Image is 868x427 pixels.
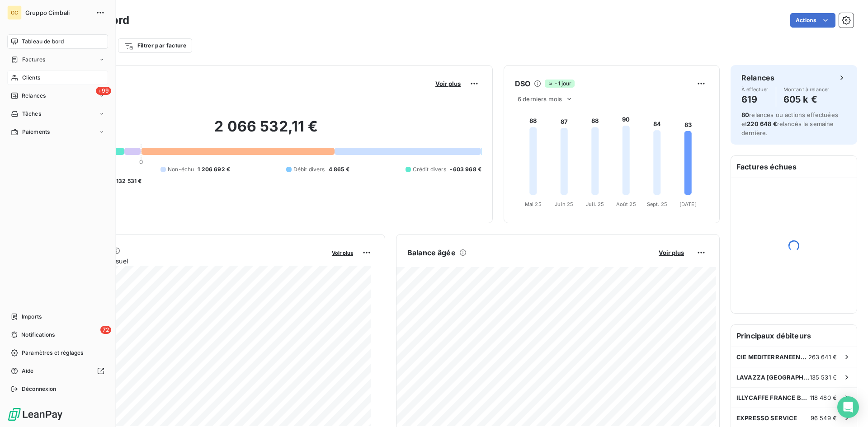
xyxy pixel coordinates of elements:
h4: 619 [741,92,769,107]
span: Imports [22,313,42,321]
span: 118 480 € [810,394,837,401]
span: Débit divers [293,165,325,174]
span: 80 [741,111,749,118]
span: 1 206 692 € [198,165,230,174]
h6: Factures échues [731,156,857,178]
span: Tâches [22,110,41,118]
button: Actions [790,13,835,28]
h6: Relances [741,72,774,83]
span: -1 jour [545,80,574,88]
button: Voir plus [656,249,687,257]
span: 4 865 € [329,165,349,174]
span: 263 641 € [808,353,837,361]
span: -603 968 € [450,165,481,174]
span: Non-échu [168,165,194,174]
span: 135 531 € [810,374,837,381]
span: -132 531 € [113,177,142,185]
span: CIE MEDITERRANEENNE DES CAFES [736,353,808,361]
span: 0 [139,158,143,165]
span: Relances [22,92,46,100]
span: 96 549 € [811,414,837,422]
img: Logo LeanPay [7,407,63,422]
span: relances ou actions effectuées et relancés la semaine dernière. [741,111,838,136]
button: Voir plus [433,80,463,88]
a: Aide [7,364,108,378]
h6: Balance âgée [407,247,456,258]
span: Voir plus [332,250,353,256]
span: +99 [96,87,111,95]
h2: 2 066 532,11 € [51,117,481,145]
button: Voir plus [329,249,356,257]
span: Voir plus [659,249,684,256]
span: Gruppo Cimbali [25,9,90,16]
button: Filtrer par facture [118,38,192,53]
h6: DSO [515,78,530,89]
tspan: Juin 25 [555,201,573,207]
span: 6 derniers mois [518,95,562,103]
tspan: [DATE] [679,201,697,207]
span: 220 648 € [747,120,777,127]
h6: Principaux débiteurs [731,325,857,347]
span: Tableau de bord [22,38,64,46]
span: ILLYCAFFE FRANCE BELUX [736,394,810,401]
tspan: Sept. 25 [647,201,667,207]
span: À effectuer [741,87,769,92]
span: EXPRESSO SERVICE [736,414,797,422]
span: LAVAZZA [GEOGRAPHIC_DATA] [736,374,810,381]
tspan: Juil. 25 [586,201,604,207]
span: Paramètres et réglages [22,349,83,357]
span: Chiffre d'affaires mensuel [51,256,325,266]
tspan: Mai 25 [525,201,542,207]
span: 72 [100,326,111,334]
span: Voir plus [435,80,461,87]
span: Clients [22,74,40,82]
span: Montant à relancer [783,87,830,92]
div: GC [7,5,22,20]
span: Déconnexion [22,385,57,393]
span: Paiements [22,128,50,136]
h4: 605 k € [783,92,830,107]
span: Factures [22,56,45,64]
span: Crédit divers [413,165,447,174]
span: Aide [22,367,34,375]
tspan: Août 25 [616,201,636,207]
div: Open Intercom Messenger [837,396,859,418]
span: Notifications [21,331,55,339]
